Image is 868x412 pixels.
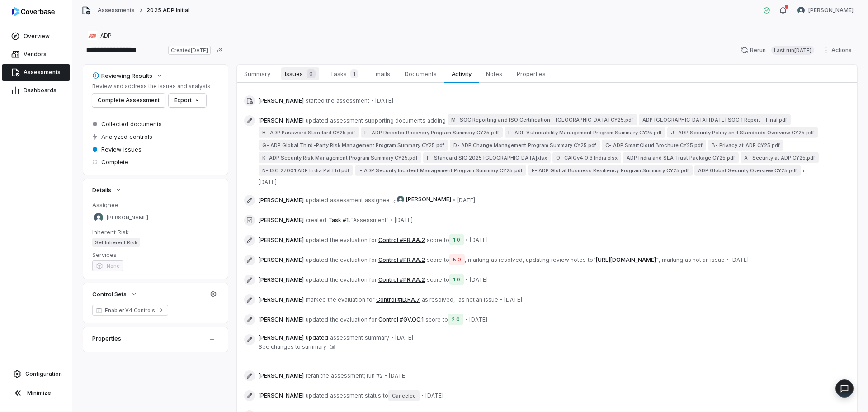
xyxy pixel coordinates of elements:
span: Enabler V4 Controls [105,307,156,314]
span: • [453,196,455,204]
img: Sean Wozniak avatar [94,213,103,222]
span: [DATE] [389,372,407,379]
img: Sean Wozniak avatar [397,196,404,203]
button: RerunLast run[DATE] [736,43,820,57]
span: updated [306,276,328,284]
span: Created [DATE] [168,46,211,55]
a: Configuration [4,366,68,382]
span: reran the [306,372,329,379]
span: M- SOC Reporting and ISO Certification - [GEOGRAPHIC_DATA] CY25.pdf [448,114,637,125]
a: Enabler V4 Controls [92,305,168,316]
span: [PERSON_NAME] [259,276,304,284]
span: Tasks [326,67,362,80]
a: Dashboards [2,82,70,99]
span: ADP India and SEA Trust Package CY25.pdf [623,152,739,163]
span: Complete [101,158,128,166]
button: https://adp.com/ADP [85,28,114,44]
span: O- CAIQv4.0.3 India.xlsx [552,152,622,163]
button: Melanie Lorent avatar[PERSON_NAME] [792,4,859,17]
span: , "Assessment" [349,217,389,224]
span: [PERSON_NAME] [259,197,304,204]
span: Vendors [24,51,47,58]
span: marked [306,296,326,303]
span: as resolved , [491,256,524,264]
span: ADP [100,32,112,39]
span: as not an issue [458,296,498,303]
span: Activity [448,68,475,80]
span: E- ADP Disaster Recovery Program Summary CY25.pdf [361,127,503,138]
span: Assessments [24,69,61,76]
span: [PERSON_NAME] [259,296,304,303]
p: Review and address the issues and analysis [92,83,210,90]
span: • [466,236,468,243]
span: L- ADP Vulnerability Management Program Summary CY25.pdf [505,127,665,138]
span: See changes to summary [259,343,326,350]
a: Overview [2,28,70,44]
span: Details [92,186,111,194]
span: Canceled [388,390,420,401]
span: Issues [281,67,319,80]
span: score [427,276,442,284]
span: Control Sets [92,290,127,298]
span: marking [468,256,489,264]
span: P- Standard SIG 2025 [GEOGRAPHIC_DATA]xlsx [423,152,551,163]
span: • [726,256,729,263]
span: updated [259,334,413,341]
span: assessment [330,392,363,399]
button: Control #PR.AA.2 [378,237,425,244]
span: to [444,237,449,243]
span: [PERSON_NAME] [808,7,854,14]
span: to [443,316,448,323]
span: assignee [365,197,390,204]
img: Melanie Lorent avatar [797,7,805,14]
span: updated [306,316,328,323]
span: score [427,256,442,264]
span: K- ADP Security Risk Management Program Summary CY25.pdf [259,152,421,163]
span: assessment [330,334,363,341]
span: started the [306,97,335,104]
button: See changes to summary⇲ [259,343,335,350]
span: [PERSON_NAME] [406,196,451,203]
span: 5.0 [449,254,465,265]
span: [PERSON_NAME] [259,256,304,264]
span: Analyzed controls [101,133,152,141]
span: • [466,276,468,283]
span: assessment [331,372,364,379]
span: Dashboards [24,87,57,94]
span: , [465,256,466,263]
span: the evaluation for [330,276,377,284]
span: assessment [330,197,363,204]
span: • [465,316,467,323]
span: the evaluation for [328,296,374,303]
button: Control #GV.OC.1 [378,316,424,323]
span: " [URL][DOMAIN_NAME] " [593,256,659,263]
span: I- ADP Security Incident Management Program Summary CY25.pdf [355,165,526,176]
span: 1.0 [449,274,464,285]
span: [DATE] [470,276,488,284]
span: ADP [GEOGRAPHIC_DATA] [DATE] SOC 1 Report - Final.pdf [639,114,791,125]
button: Details [90,182,125,198]
span: Collected documents [101,120,162,128]
span: updated [306,197,328,204]
span: marking [662,256,683,264]
span: as resolved , [422,296,455,303]
dt: Assignee [92,201,219,209]
span: [DATE] [425,392,443,399]
span: [DATE] [259,179,277,186]
span: N- ISO 27001 ADP India Pvt Ltd.pdf [259,165,353,176]
div: Reviewing Results [92,71,152,80]
a: Assessments [2,64,70,81]
span: Minimize [27,389,51,397]
span: G- ADP Global Third-Party Risk Management Program Summary CY25.pdf [259,140,448,151]
span: assessment [336,97,369,104]
span: [PERSON_NAME] [259,237,304,244]
button: Copy link [212,42,228,58]
button: Control #ID.RA.7 [376,296,420,303]
span: ADP Global Security Overview CY25.pdf [694,165,801,176]
span: Last run [DATE] [771,46,814,55]
span: Notes [482,68,506,80]
span: 2025 ADP Initial [146,7,189,14]
button: Minimize [4,384,68,402]
span: updating [526,256,549,264]
span: • [500,296,502,303]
